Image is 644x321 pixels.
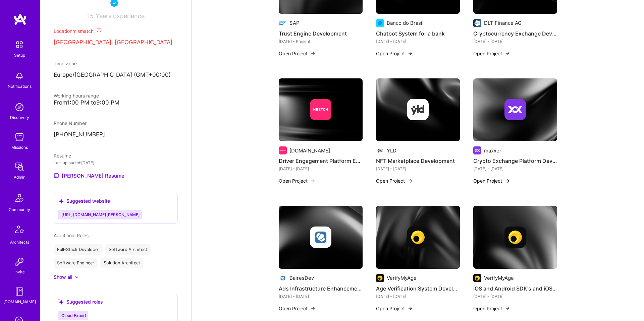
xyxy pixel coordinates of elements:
[279,146,287,154] img: Company logo
[11,190,28,206] img: Community
[54,61,77,66] span: Time Zone
[13,285,26,298] img: guide book
[279,293,363,300] div: [DATE] - [DATE]
[54,153,71,158] span: Resume
[13,160,26,174] img: admin teamwork
[279,305,316,312] button: Open Project
[473,293,557,300] div: [DATE] - [DATE]
[100,258,144,268] div: Solution Architect
[376,165,460,172] div: [DATE] - [DATE]
[473,156,557,165] h4: Crypto Exchange Platform Development
[473,206,557,269] img: cover
[289,19,300,26] div: SAP
[376,29,460,38] h4: Chatbot System for a bank
[54,173,59,178] img: Resume
[376,293,460,300] div: [DATE] - [DATE]
[14,268,25,275] div: Invite
[484,274,514,281] div: VerifyMyAge
[408,51,413,56] img: arrow-right
[505,51,510,56] img: arrow-right
[61,212,140,217] span: [URL][DOMAIN_NAME][PERSON_NAME]
[54,233,89,238] span: Additional Roles
[14,52,25,59] div: Setup
[473,78,557,141] img: cover
[289,274,314,281] div: BairesDev
[473,38,557,45] div: [DATE] - [DATE]
[9,206,30,213] div: Community
[376,146,384,154] img: Company logo
[408,306,413,311] img: arrow-right
[58,198,64,204] i: icon SuggestedTeams
[54,99,178,106] div: From 1:00 PM to 9:00 PM
[13,69,26,83] img: bell
[96,12,145,19] span: Years Experience
[279,177,316,184] button: Open Project
[13,101,26,114] img: discovery
[8,83,32,90] div: Notifications
[376,19,384,27] img: Company logo
[279,78,363,141] img: cover
[54,120,87,126] span: Phone Number
[279,274,287,282] img: Company logo
[279,38,363,45] div: [DATE] - Present
[11,222,28,239] img: Architects
[279,19,287,27] img: Company logo
[58,299,64,305] i: icon SuggestedTeams
[279,206,363,269] img: cover
[387,274,417,281] div: VerifyMyAge
[407,99,429,120] img: Company logo
[279,50,316,57] button: Open Project
[13,13,27,25] img: logo
[505,306,510,311] img: arrow-right
[473,284,557,293] h4: iOS and Android SDK's and iOS Passport NFC Reader
[54,244,103,255] div: Full-Stack Developer
[376,50,413,57] button: Open Project
[473,305,510,312] button: Open Project
[54,172,124,180] a: [PERSON_NAME] Resume
[473,146,481,154] img: Company logo
[473,19,481,27] img: Company logo
[13,255,26,268] img: Invite
[376,78,460,141] img: cover
[279,29,363,38] h4: Trust Engine Development
[310,227,331,248] img: Company logo
[58,197,110,204] div: Suggested website
[376,274,384,282] img: Company logo
[310,178,316,184] img: arrow-right
[387,147,396,154] div: YLD
[376,38,460,45] div: [DATE] - [DATE]
[10,239,29,246] div: Architects
[505,178,510,184] img: arrow-right
[10,114,29,121] div: Discovery
[61,313,86,318] span: Cloud Expert
[54,159,178,166] div: Last uploaded: [DATE]
[54,93,99,99] span: Working hours range
[58,298,103,305] div: Suggested roles
[484,19,522,26] div: DLT Finance AG
[54,131,178,139] p: [PHONE_NUMBER]
[310,306,316,311] img: arrow-right
[376,156,460,165] h4: NFT Marketplace Development
[504,227,526,248] img: Company logo
[14,174,25,181] div: Admin
[54,274,72,280] div: Show all
[279,284,363,293] h4: Ads Infrastructure Enhancement @ Pinterest
[473,274,481,282] img: Company logo
[407,227,429,248] img: Company logo
[3,298,36,305] div: [DOMAIN_NAME]
[54,39,178,47] p: [GEOGRAPHIC_DATA], [GEOGRAPHIC_DATA]
[54,71,178,79] p: Europe/[GEOGRAPHIC_DATA] (GMT+00:00 )
[376,206,460,269] img: cover
[54,258,98,268] div: Software Engineer
[504,99,526,120] img: Company logo
[376,284,460,293] h4: Age Verification System Development
[484,147,501,154] div: maxxer
[473,29,557,38] h4: Cryptocurrency Exchange Development
[376,177,413,184] button: Open Project
[473,50,510,57] button: Open Project
[289,147,330,154] div: [DOMAIN_NAME]
[13,130,26,144] img: teamwork
[87,12,94,19] span: 15
[408,178,413,184] img: arrow-right
[12,38,26,52] img: setup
